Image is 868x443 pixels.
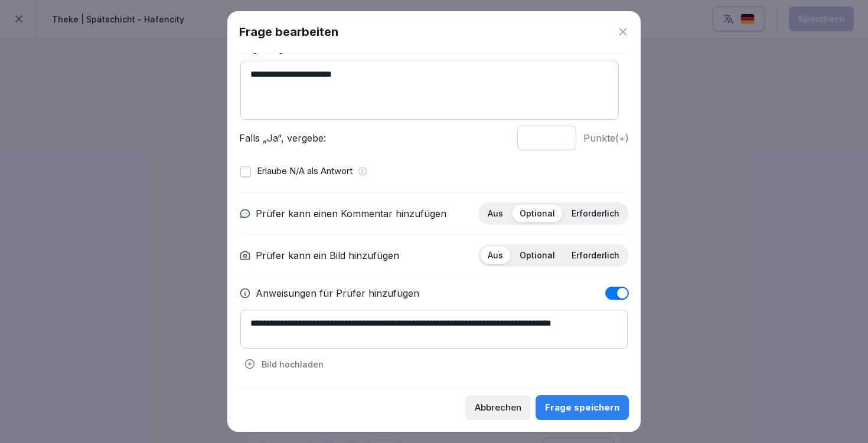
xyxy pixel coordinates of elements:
[262,358,324,370] p: Bild hochladen
[256,248,399,262] p: Prüfer kann ein Bild hinzufügen
[475,401,521,414] div: Abbrechen
[520,250,555,261] p: Optional
[488,208,503,219] p: Aus
[256,286,419,300] p: Anweisungen für Prüfer hinzufügen
[239,131,510,145] p: Falls „Ja“, vergebe:
[239,23,338,41] h1: Frage bearbeiten
[545,401,619,414] div: Frage speichern
[572,208,619,219] p: Erforderlich
[488,250,503,261] p: Aus
[583,131,629,145] p: Punkte (+)
[256,206,446,221] p: Prüfer kann einen Kommentar hinzufügen
[572,250,619,261] p: Erforderlich
[465,395,531,420] button: Abbrechen
[536,395,629,420] button: Frage speichern
[257,165,353,178] p: Erlaube N/A als Antwort
[520,208,555,219] p: Optional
